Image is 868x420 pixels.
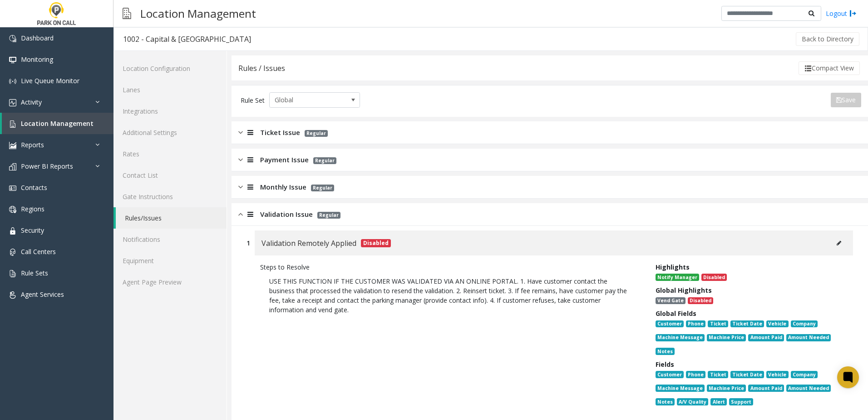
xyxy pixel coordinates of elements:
[791,371,818,378] span: Company
[710,398,726,405] span: Alert
[260,262,642,272] div: Steps to Resolve
[21,140,44,149] span: Reports
[136,2,261,25] h3: Location Management
[113,100,227,122] a: Integrations
[123,2,131,25] img: pageIcon
[656,320,684,328] span: Customer
[9,78,16,85] img: 'icon'
[656,297,686,305] span: Vend Gate
[21,162,73,170] span: Power BI Reports
[21,119,94,128] span: Location Management
[9,291,16,299] img: 'icon'
[9,206,16,213] img: 'icon'
[21,55,53,64] span: Monitoring
[113,186,227,207] a: Gate Instructions
[831,93,861,107] button: Save
[766,320,788,328] span: Vehicle
[116,207,227,229] a: Rules/Issues
[707,385,746,392] span: Machine Price
[656,309,696,318] span: Global Fields
[21,183,47,192] span: Contacts
[113,143,227,165] a: Rates
[701,274,727,281] span: Disabled
[686,371,705,378] span: Phone
[21,226,44,235] span: Security
[270,93,341,107] span: Global
[708,371,728,378] span: Ticket
[21,98,42,106] span: Activity
[9,142,16,149] img: 'icon'
[113,165,227,186] a: Contact List
[247,238,250,248] div: 1
[2,113,113,134] a: Location Management
[9,99,16,106] img: 'icon'
[123,33,251,45] div: 1002 - Capital & [GEOGRAPHIC_DATA]
[799,61,860,75] button: Compact View
[748,385,784,392] span: Amount Paid
[238,62,285,74] div: Rules / Issues
[21,290,64,299] span: Agent Services
[260,127,300,138] span: Ticket Issue
[656,360,674,369] span: Fields
[9,163,16,170] img: 'icon'
[241,92,265,108] div: Rule Set
[656,398,675,405] span: Notes
[656,385,705,392] span: Machine Message
[9,120,16,128] img: 'icon'
[260,209,313,220] span: Validation Issue
[707,334,746,341] span: Machine Price
[313,157,336,164] span: Regular
[786,385,831,392] span: Amount Needed
[260,272,642,319] p: USE THIS FUNCTION IF THE CUSTOMER WAS VALIDATED VIA AN ONLINE PORTAL. 1. Have customer contact th...
[656,263,690,271] span: Highlights
[786,334,831,341] span: Amount Needed
[238,209,243,220] img: opened
[656,371,684,378] span: Customer
[317,212,340,219] span: Regular
[748,334,784,341] span: Amount Paid
[113,58,227,79] a: Location Configuration
[677,398,708,405] span: A/V Quality
[238,155,243,165] img: closed
[113,229,227,250] a: Notifications
[730,371,764,378] span: Ticket Date
[21,34,54,42] span: Dashboard
[9,270,16,277] img: 'icon'
[21,247,56,256] span: Call Centers
[656,274,699,281] span: Notify Manager
[113,271,227,293] a: Agent Page Preview
[260,155,309,165] span: Payment Issue
[796,32,859,46] button: Back to Directory
[113,122,227,143] a: Additional Settings
[9,227,16,235] img: 'icon'
[791,320,818,328] span: Company
[656,286,712,295] span: Global Highlights
[361,239,391,247] span: Disabled
[260,182,306,192] span: Monthly Issue
[656,348,675,355] span: Notes
[686,320,705,328] span: Phone
[708,320,728,328] span: Ticket
[9,249,16,256] img: 'icon'
[238,182,243,192] img: closed
[21,205,44,213] span: Regions
[261,237,356,249] span: Validation Remotely Applied
[21,269,48,277] span: Rule Sets
[730,320,764,328] span: Ticket Date
[826,9,857,18] a: Logout
[238,127,243,138] img: closed
[849,9,857,18] img: logout
[9,35,16,42] img: 'icon'
[113,79,227,100] a: Lanes
[113,250,227,271] a: Equipment
[729,398,753,405] span: Support
[688,297,713,305] span: Disabled
[305,130,328,137] span: Regular
[21,76,79,85] span: Live Queue Monitor
[311,185,334,191] span: Regular
[656,334,705,341] span: Machine Message
[766,371,788,378] span: Vehicle
[9,56,16,64] img: 'icon'
[9,185,16,192] img: 'icon'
